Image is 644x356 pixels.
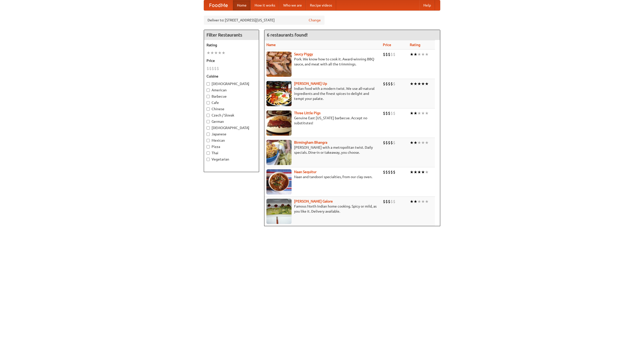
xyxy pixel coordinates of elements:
[414,169,417,175] li: ★
[294,52,313,56] a: Saucy Piggy
[383,169,385,175] li: $
[207,58,256,63] h5: Price
[419,0,435,10] a: Help
[204,30,259,40] h4: Filter Restaurants
[207,150,256,155] label: Thai
[207,82,210,86] input: [DEMOGRAPHIC_DATA]
[385,81,388,87] li: $
[207,133,210,136] input: Japanese
[204,0,233,10] a: FoodMe
[410,52,414,57] li: ★
[207,119,256,124] label: German
[385,52,388,57] li: $
[421,169,425,175] li: ★
[207,50,210,56] li: ★
[207,139,210,142] input: Mexican
[421,110,425,116] li: ★
[390,169,393,175] li: $
[388,169,390,175] li: $
[207,120,210,123] input: German
[388,110,390,116] li: $
[385,140,388,145] li: $
[294,111,320,115] b: Three Little Pigs
[214,50,218,56] li: ★
[414,81,417,87] li: ★
[267,32,308,37] ng-pluralize: 6 restaurants found!
[417,140,421,145] li: ★
[217,66,219,71] li: $
[393,110,395,116] li: $
[214,66,217,71] li: $
[266,145,379,155] p: [PERSON_NAME] with a metropolitan twist. Daily specials. Dine-in or takeaway, you choose.
[410,199,414,204] li: ★
[294,82,327,86] a: [PERSON_NAME] Up
[207,125,256,130] label: [DEMOGRAPHIC_DATA]
[207,81,256,86] label: [DEMOGRAPHIC_DATA]
[417,110,421,116] li: ★
[309,18,321,23] a: Change
[294,199,333,203] a: [PERSON_NAME] Galore
[266,43,276,47] a: Name
[207,106,256,111] label: Chinese
[207,101,210,104] input: Cafe
[266,52,292,77] img: saucy.jpg
[385,169,388,175] li: $
[410,81,414,87] li: ★
[421,199,425,204] li: ★
[207,138,256,143] label: Mexican
[294,170,316,174] b: Naan Sequitur
[414,140,417,145] li: ★
[294,140,327,144] a: Birmingham Bhangra
[383,43,391,47] a: Price
[207,43,256,48] h5: Rating
[388,199,390,204] li: $
[414,110,417,116] li: ★
[222,50,225,56] li: ★
[207,114,210,117] input: Czech / Slovak
[266,57,379,67] p: Pork. We know how to cook it. Award-winning BBQ sauce, and meat with all the trimmings.
[207,66,209,71] li: $
[410,140,414,145] li: ★
[393,52,395,57] li: $
[279,0,306,10] a: Who we are
[421,52,425,57] li: ★
[383,52,385,57] li: $
[207,100,256,105] label: Cafe
[383,81,385,87] li: $
[266,115,379,126] p: Genuine East [US_STATE] barbecue. Accept no substitutes!
[417,199,421,204] li: ★
[207,126,210,130] input: [DEMOGRAPHIC_DATA]
[425,81,429,87] li: ★
[385,110,388,116] li: $
[414,52,417,57] li: ★
[414,199,417,204] li: ★
[207,113,256,118] label: Czech / Slovak
[233,0,251,10] a: Home
[421,81,425,87] li: ★
[207,95,210,98] input: Barbecue
[417,81,421,87] li: ★
[207,89,210,92] input: American
[385,199,388,204] li: $
[207,151,210,155] input: Thai
[266,86,379,101] p: Indian food with a modern twist. We use all-natural ingredients and the finest spices to delight ...
[390,140,393,145] li: $
[266,110,292,136] img: littlepigs.jpg
[390,81,393,87] li: $
[212,66,214,71] li: $
[207,74,256,79] h5: Cuisine
[266,81,292,106] img: curryup.jpg
[207,144,256,149] label: Pizza
[207,145,210,148] input: Pizza
[266,174,379,179] p: Naan and tandoori specialties, from our clay oven.
[393,140,395,145] li: $
[393,169,395,175] li: $
[266,199,292,224] img: currygalore.jpg
[417,169,421,175] li: ★
[388,81,390,87] li: $
[410,43,420,47] a: Rating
